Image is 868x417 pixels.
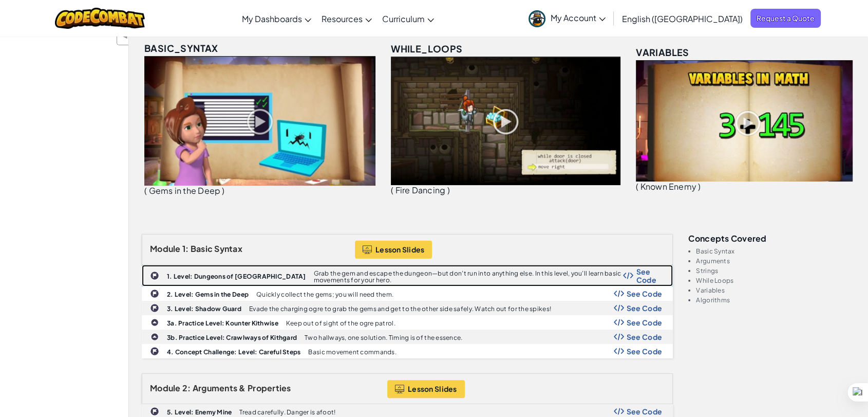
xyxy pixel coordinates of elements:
img: Show Code Logo [614,333,624,340]
b: 1. Level: Dungeons of [GEOGRAPHIC_DATA] [167,273,306,280]
li: Arguments [696,258,855,264]
a: English ([GEOGRAPHIC_DATA]) [617,5,748,32]
img: IconPracticeLevel.svg [150,318,159,327]
span: Lesson Slides [375,245,425,253]
span: variables [636,46,689,58]
a: 2. Level: Gems in the Deep Quickly collect the gems; you will need them. Show Code Logo See Code [142,286,673,301]
span: Gems in the Deep [148,185,220,196]
img: Show Code Logo [623,272,633,279]
span: See Code [627,289,663,298]
span: See Code [627,347,663,355]
img: IconPracticeLevel.svg [150,333,159,341]
img: IconChallengeLevel.svg [150,407,159,416]
img: Show Code Logo [614,408,624,415]
p: Evade the charging ogre to grab the gems and get to the other side safely. Watch out for the spikes! [249,305,551,312]
img: Show Code Logo [614,304,624,312]
button: Lesson Slides [355,241,432,259]
p: Basic movement commands. [308,349,396,355]
li: Basic Syntax [696,248,855,255]
img: IconChallengeLevel.svg [150,289,159,298]
span: Fire Dancing [395,185,445,195]
img: IconChallengeLevel.svg [150,347,159,356]
span: My Dashboards [242,13,302,24]
a: 4. Concept Challenge: Level: Careful Steps Basic movement commands. Show Code Logo See Code [142,344,673,358]
span: ( [636,181,638,192]
p: Quickly collect the gems; you will need them. [256,291,393,298]
span: See Code [627,407,663,415]
img: Show Code Logo [614,319,624,326]
a: Resources [316,5,377,32]
span: See Code [627,318,663,327]
span: Curriculum [382,13,425,24]
li: While Loops [696,277,855,284]
button: Lesson Slides [387,380,465,398]
img: variables_unlocked.png [636,60,853,182]
span: 1: [182,243,189,254]
span: 2: [182,383,191,393]
span: ) [222,185,224,196]
img: basic_syntax_unlocked.png [144,56,375,186]
img: Show Code Logo [614,290,624,297]
a: Request a Quote [750,9,821,28]
b: 5. Level: Enemy Mine [167,408,232,416]
p: Grab the gem and escape the dungeon—but don’t run into anything else. In this level, you’ll learn... [314,270,624,283]
b: 4. Concept Challenge: Level: Careful Steps [167,348,300,356]
span: Known Enemy [640,181,696,192]
a: 3a. Practice Level: Kounter Kithwise Keep out of sight of the ogre patrol. Show Code Logo See Code [142,315,673,330]
img: IconChallengeLevel.svg [150,271,159,280]
a: My Account [523,2,611,34]
a: 3b. Practice Level: Crawlways of Kithgard Two hallways, one solution. Timing is of the essence. S... [142,330,673,344]
span: Arguments & Properties [193,383,291,393]
span: Basic Syntax [191,243,242,254]
span: Resources [322,13,363,24]
a: Curriculum [377,5,439,32]
span: ) [447,185,449,195]
p: Keep out of sight of the ogre patrol. [286,320,395,327]
img: CodeCombat logo [55,8,145,29]
b: 2. Level: Gems in the Deep [167,291,249,298]
span: ( [144,185,147,196]
a: My Dashboards [237,5,316,32]
li: Strings [696,267,855,274]
a: 3. Level: Shadow Guard Evade the charging ogre to grab the gems and get to the other side safely.... [142,301,673,315]
li: Variables [696,287,855,294]
span: basic_syntax [144,42,218,54]
span: ( [391,185,393,195]
span: See Code [636,267,662,284]
span: My Account [551,12,606,23]
h3: Concepts covered [688,234,855,243]
span: ) [698,181,701,192]
b: 3a. Practice Level: Kounter Kithwise [167,319,278,327]
b: 3. Level: Shadow Guard [167,305,241,313]
img: avatar [529,10,545,27]
span: Module [150,243,181,254]
a: 1. Level: Dungeons of [GEOGRAPHIC_DATA] Grab the gem and escape the dungeon—but don’t run into an... [142,265,673,286]
span: Lesson Slides [408,385,457,393]
b: 3b. Practice Level: Crawlways of Kithgard [167,334,297,341]
img: while_loops_unlocked.png [391,57,620,185]
img: Show Code Logo [614,348,624,355]
img: IconChallengeLevel.svg [150,303,159,313]
span: while_loops [391,43,462,55]
li: Algorithms [696,297,855,303]
span: See Code [627,304,663,312]
span: Module [150,383,181,393]
span: See Code [627,333,663,341]
p: Two hallways, one solution. Timing is of the essence. [305,334,462,341]
span: English ([GEOGRAPHIC_DATA]) [622,13,743,24]
p: Tread carefully. Danger is afoot! [239,409,335,415]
